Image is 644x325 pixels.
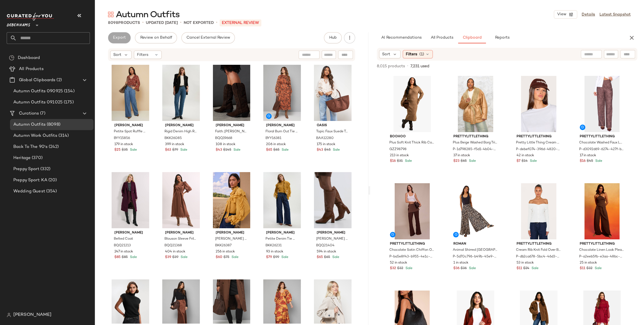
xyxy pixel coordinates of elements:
[312,172,353,228] img: bqq21404_dark%20tan_xl
[419,51,424,57] span: (1)
[164,136,182,141] span: BKK26085
[317,123,349,128] span: Oasis
[397,159,403,164] span: $31
[63,99,74,106] span: (175)
[453,261,468,266] span: 1 in stock
[453,140,497,145] span: Plus Beige Washed Borg Trim Belted Jacket
[114,136,130,141] span: BYY15856
[223,255,229,260] span: $75
[7,13,54,21] img: cfy_white_logo.C9jOOHJF.svg
[582,12,595,18] a: Details
[114,129,146,134] span: Petite Spot Ruffle Blouse
[512,76,566,132] img: m5063647559466_chocolate_xl
[317,230,349,235] span: [PERSON_NAME]
[165,142,184,147] span: 399 in stock
[332,148,340,152] span: Sale
[110,172,151,228] img: bqq21213_burgundy_xl
[266,129,298,134] span: Floral Burn Out Tie Neck Midi Dress
[19,77,55,83] span: Global Clipboards
[324,32,342,43] button: Hub
[324,255,330,260] span: $65
[13,177,47,183] span: Preppy Sport: KA
[468,267,476,270] span: Sale
[266,249,283,254] span: 93 in stock
[216,123,248,128] span: [PERSON_NAME]
[404,267,412,270] span: Sale
[262,65,303,121] img: byy16381_burnt%20orange_xl
[331,255,339,259] span: Sale
[215,136,232,141] span: BQQ19668
[13,121,46,128] span: Autumn Outfits
[580,261,597,266] span: 25 in stock
[599,12,631,18] a: Latest Snapshot
[63,88,75,95] span: (154)
[449,76,502,132] img: m5063552047430_camel_xl
[262,172,303,228] img: bkk26231_mid%20blue_xl
[529,159,537,163] span: Sale
[165,249,185,254] span: 404 in stock
[164,243,182,248] span: BQQ21368
[554,10,577,19] button: View
[316,129,348,134] span: Topic Faux Suede Top Handle Tote Bag
[13,99,63,106] span: Autumn Outfits 091025
[523,266,529,271] span: $24
[140,36,172,40] span: Review on Behalf
[579,147,624,152] span: P-d3092d69-6274-427f-b5fc-68c9ad9d7c94
[449,183,502,239] img: m5063026398396_brown_xl
[580,153,596,158] span: 17 in stock
[114,230,146,235] span: [PERSON_NAME]
[460,266,466,271] span: $36
[316,237,348,242] span: [PERSON_NAME] Leather Square Toe High Heel Knee Boots
[453,254,497,259] span: P-5d70c796-b49b-45e9-810c-8e6a9453ce60
[165,123,197,128] span: [PERSON_NAME]
[114,237,133,242] span: Belted Coat
[114,255,121,260] span: $85
[46,121,60,128] span: (8098)
[266,243,282,248] span: BKK26231
[266,148,272,153] span: $65
[317,142,335,147] span: 175 in stock
[129,255,137,259] span: Sale
[48,144,59,150] span: (242)
[587,159,593,164] span: $45
[329,36,337,40] span: Hub
[146,20,178,26] p: updated [DATE]
[517,134,561,139] span: PrettyLittleThing
[216,19,217,26] span: •
[453,266,459,271] span: $36
[181,32,235,43] button: Cancel External Review
[594,267,602,270] span: Sale
[586,266,593,271] span: $32
[7,19,30,29] span: Debenhams
[184,20,214,26] p: Not Exported
[9,55,14,61] img: svg%3e
[108,21,118,25] span: 8098
[512,183,566,239] img: m5063552760636_white_xl
[266,136,281,141] span: BYY16381
[273,148,279,153] span: $65
[407,64,408,69] span: •
[18,55,40,61] span: Dashboard
[13,88,63,95] span: Autumn Outfits 090925
[453,147,497,152] span: P-1d798285-f5d1-4b04-9214-f08680466255
[579,248,624,253] span: Chocolate Linen Look Pleated Tailored Wide Leg Trousers
[280,255,288,259] span: Sale
[129,148,137,152] span: Sale
[517,242,561,247] span: PrettyLittleThing
[516,147,561,152] span: P-debef074-396d-4820-a8a5-cfe33b0defa2
[580,266,585,271] span: $11
[113,52,121,58] span: Sort
[45,188,57,195] span: (354)
[580,134,624,139] span: PrettyLittleThing
[385,183,439,239] img: m5063762159794_chocolate_xl
[19,66,44,72] span: All Products
[230,255,239,259] span: Sale
[114,142,133,147] span: 179 in stock
[108,20,140,26] div: Products
[266,237,298,242] span: Petite Denim Tie Waist Wide Leg Tailored Trouser
[406,51,417,57] span: Filters
[579,140,624,145] span: Chocolate Washed Faux Leather Dart Pocket Straight Leg Trousers
[453,242,498,247] span: Roman
[594,159,602,163] span: Sale
[281,148,289,152] span: Sale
